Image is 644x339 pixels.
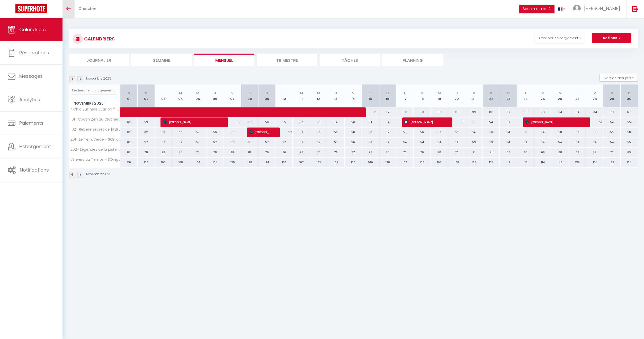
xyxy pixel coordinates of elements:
[431,84,448,107] th: 19
[438,91,441,96] abbr: M
[345,138,362,147] div: 56
[551,138,569,147] div: 54
[517,138,534,147] div: 54
[586,158,603,167] div: 131
[448,84,465,107] th: 20
[569,158,586,167] div: 135
[70,107,121,111] span: * Chic Business Evasion * - SOnights
[327,128,344,137] div: 56
[379,138,396,147] div: 54
[431,128,448,137] div: 57
[534,148,551,157] div: 68
[621,148,638,157] div: 69
[507,91,510,96] abbr: D
[335,91,337,96] abbr: J
[138,158,155,167] div: 103
[20,167,49,173] span: Notifications
[448,148,465,157] div: 70
[275,128,293,137] div: 57
[603,148,621,157] div: 72
[448,117,465,127] div: 51
[189,128,207,137] div: 57
[310,138,327,147] div: 57
[120,148,138,157] div: 88
[138,84,155,107] th: 02
[379,117,396,127] div: 54
[310,158,327,167] div: 102
[196,91,199,96] abbr: M
[249,127,272,137] span: [PERSON_NAME]
[19,143,51,150] span: Hébergement
[155,158,172,167] div: 102
[70,138,121,141] span: 201- Le TerraVerde - SOnights
[345,84,362,107] th: 14
[551,128,569,137] div: 58
[500,117,517,127] div: 52
[414,148,431,157] div: 70
[362,158,379,167] div: 140
[379,158,396,167] div: 128
[396,158,414,167] div: 107
[569,84,586,107] th: 27
[621,138,638,147] div: 55
[465,107,482,117] div: 99
[621,84,638,107] th: 30
[310,128,327,137] div: 59
[72,86,117,95] input: Rechercher un logement...
[155,148,172,157] div: 78
[258,148,275,157] div: 76
[231,91,234,96] abbr: V
[120,128,138,137] div: 63
[517,148,534,157] div: 68
[584,5,620,12] span: [PERSON_NAME]
[551,84,569,107] th: 26
[586,138,603,147] div: 54
[138,128,155,137] div: 62
[327,84,344,107] th: 13
[569,128,586,137] div: 56
[632,6,638,12] img: logout
[19,120,43,126] span: Paiements
[310,117,327,127] div: 56
[534,158,551,167] div: 114
[248,91,251,96] abbr: S
[293,117,310,127] div: 56
[465,148,482,157] div: 71
[379,128,396,137] div: 57
[500,107,517,117] div: 97
[621,128,638,137] div: 58
[586,128,603,137] div: 55
[293,138,310,147] div: 57
[482,117,500,127] div: 54
[414,158,431,167] div: 108
[414,128,431,137] div: 56
[163,117,220,127] span: [PERSON_NAME]
[241,148,258,157] div: 81
[517,158,534,167] div: 116
[517,107,534,117] div: 131
[275,84,293,107] th: 10
[534,138,551,147] div: 54
[603,158,621,167] div: 132
[534,107,551,117] div: 132
[611,91,613,96] abbr: S
[535,33,584,43] button: Filtrer par hébergement
[362,138,379,147] div: 56
[257,54,317,66] li: Trimestre
[241,117,258,127] div: 58
[517,128,534,137] div: 56
[189,84,207,107] th: 05
[310,148,327,157] div: 76
[525,91,526,96] abbr: L
[19,73,43,79] span: Messages
[586,148,603,157] div: 72
[131,54,192,66] li: Semaine
[266,91,268,96] abbr: D
[500,84,517,107] th: 23
[258,117,275,127] div: 58
[362,128,379,137] div: 56
[500,138,517,147] div: 54
[207,84,224,107] th: 06
[224,148,241,157] div: 81
[275,138,293,147] div: 57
